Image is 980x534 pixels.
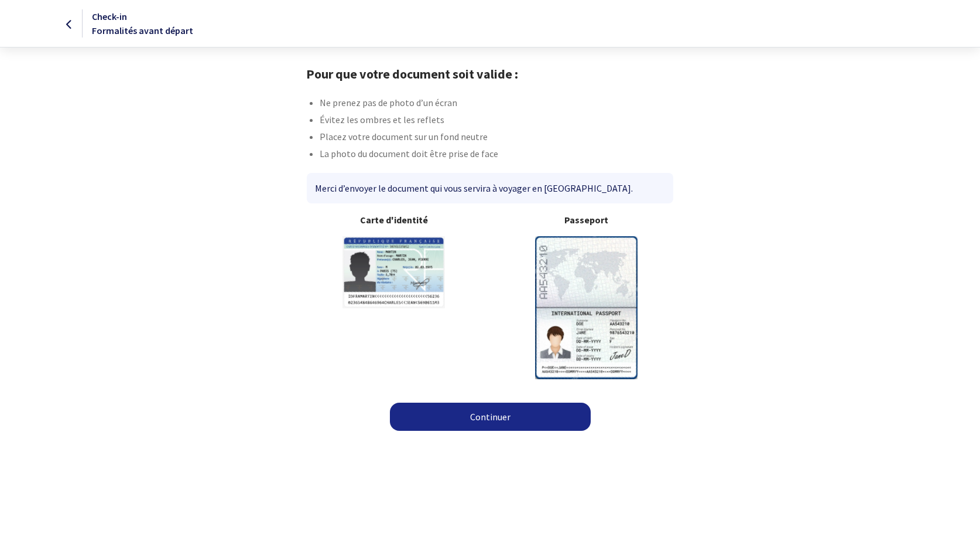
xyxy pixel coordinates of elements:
img: illuCNI.svg [342,236,445,308]
b: Carte d'identité [307,213,481,227]
li: Ne prenez pas de photo d’un écran [320,96,673,113]
span: Check-in Formalités avant départ [92,11,193,36]
li: Placez votre document sur un fond neutre [320,130,673,147]
a: Continuer [390,403,591,431]
h1: Pour que votre document soit valide : [306,66,673,81]
img: illuPasseport.svg [535,236,638,379]
li: La photo du document doit être prise de face [320,147,673,164]
li: Évitez les ombres et les reflets [320,113,673,130]
div: Merci d’envoyer le document qui vous servira à voyager en [GEOGRAPHIC_DATA]. [307,173,673,203]
b: Passeport [499,213,673,227]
